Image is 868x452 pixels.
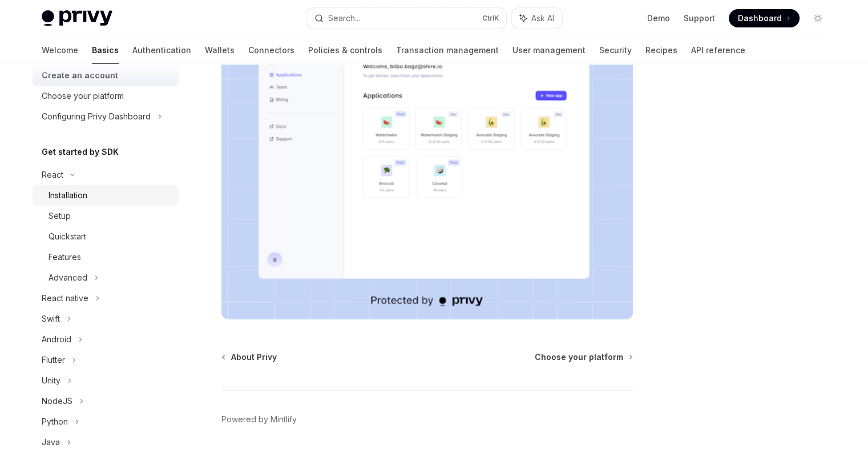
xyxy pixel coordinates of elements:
div: NodeJS [42,394,72,408]
a: Recipes [645,37,677,64]
a: Policies & controls [308,37,382,64]
div: Choose your platform [42,89,124,103]
span: Dashboard [738,13,782,24]
div: React [42,168,63,182]
a: User management [512,37,586,64]
a: Quickstart [33,226,179,247]
div: Installation [49,189,87,202]
span: Ask AI [531,13,554,24]
span: Choose your platform [535,351,623,363]
span: Ctrl K [482,14,499,23]
a: API reference [691,37,745,64]
a: Setup [33,206,179,226]
a: Wallets [205,37,235,64]
a: Demo [647,13,670,24]
a: Choose your platform [33,86,179,106]
div: Python [42,415,68,429]
div: Swift [42,312,60,326]
div: React native [42,291,88,305]
div: Android [42,333,71,346]
span: About Privy [231,351,277,363]
button: Toggle dark mode [809,9,827,27]
h5: Get started by SDK [42,145,119,159]
button: Search...CtrlK [306,8,506,29]
a: Security [599,37,632,64]
a: About Privy [223,351,277,363]
div: Features [49,250,81,264]
a: Installation [33,185,179,206]
div: Quickstart [49,230,86,243]
div: Setup [49,209,71,223]
div: Advanced [49,271,87,285]
a: Support [684,13,715,24]
a: Authentication [132,37,191,64]
div: Java [42,435,60,449]
img: images/Dash.png [221,25,633,319]
a: Welcome [42,37,78,64]
button: Ask AI [512,8,562,29]
a: Basics [92,37,119,64]
div: Flutter [42,353,65,367]
div: Search... [328,11,360,25]
a: Choose your platform [535,351,632,363]
div: Configuring Privy Dashboard [42,110,151,123]
a: Dashboard [729,9,800,27]
a: Powered by Mintlify [221,414,297,425]
div: Unity [42,374,60,387]
a: Connectors [248,37,294,64]
img: light logo [42,10,112,26]
a: Transaction management [396,37,499,64]
a: Features [33,247,179,267]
